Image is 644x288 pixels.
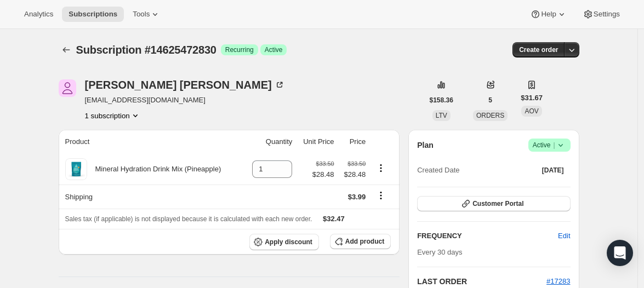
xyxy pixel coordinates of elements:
span: Recurring [225,45,254,54]
button: Tools [126,7,167,22]
th: Price [338,130,369,154]
span: Created Date [417,165,459,176]
button: Subscriptions [62,7,124,22]
span: Every 30 days [417,248,462,256]
span: $158.36 [430,96,453,105]
div: Open Intercom Messenger [607,240,633,266]
span: Customer Portal [472,199,523,208]
button: Apply discount [249,234,319,250]
th: Product [59,130,244,154]
div: Mineral Hydration Drink Mix (Pineapple) [87,164,221,175]
span: [EMAIL_ADDRESS][DOMAIN_NAME] [85,95,285,106]
button: Create order [512,42,565,57]
button: 5 [482,93,499,108]
img: product img [65,158,87,180]
button: Shipping actions [372,189,390,201]
span: [DATE] [542,166,564,175]
th: Unit Price [295,130,337,154]
button: Customer Portal [417,196,570,211]
div: [PERSON_NAME] [PERSON_NAME] [85,79,285,90]
span: | [553,141,555,149]
small: $33.50 [316,160,334,167]
span: 5 [488,96,492,105]
small: $33.50 [347,160,366,167]
button: $158.36 [423,93,460,108]
span: Sales tax (if applicable) is not displayed because it is calculated with each new order. [65,215,312,223]
button: Help [523,7,573,22]
span: $3.99 [348,193,366,201]
button: Subscriptions [59,42,74,57]
span: $32.47 [323,215,345,223]
span: Add product [345,237,384,246]
h2: LAST ORDER [417,276,546,287]
span: $28.48 [341,169,366,180]
span: $28.48 [312,169,334,180]
th: Quantity [243,130,295,154]
span: Subscriptions [69,10,117,19]
button: #17283 [546,276,570,287]
span: Analytics [24,10,53,19]
h2: Plan [417,140,434,151]
span: Help [541,10,556,19]
span: Korey Nelson [59,79,76,97]
span: Edit [558,231,570,241]
h2: FREQUENCY [417,231,558,241]
span: Active [533,140,566,151]
button: Product actions [372,162,390,174]
span: Create order [519,45,558,54]
th: Shipping [59,185,244,209]
span: Apply discount [265,238,312,246]
span: Active [265,45,283,54]
span: ORDERS [476,112,504,119]
button: Analytics [18,7,60,22]
button: Product actions [85,110,141,121]
span: Tools [133,10,150,19]
button: Settings [576,7,626,22]
span: $31.67 [521,93,543,103]
span: AOV [525,107,538,115]
span: Settings [594,10,620,19]
button: [DATE] [535,163,571,178]
a: #17283 [546,277,570,285]
button: Add product [330,234,391,249]
span: LTV [436,112,447,119]
span: Subscription #14625472830 [76,44,216,56]
button: Edit [551,227,577,245]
